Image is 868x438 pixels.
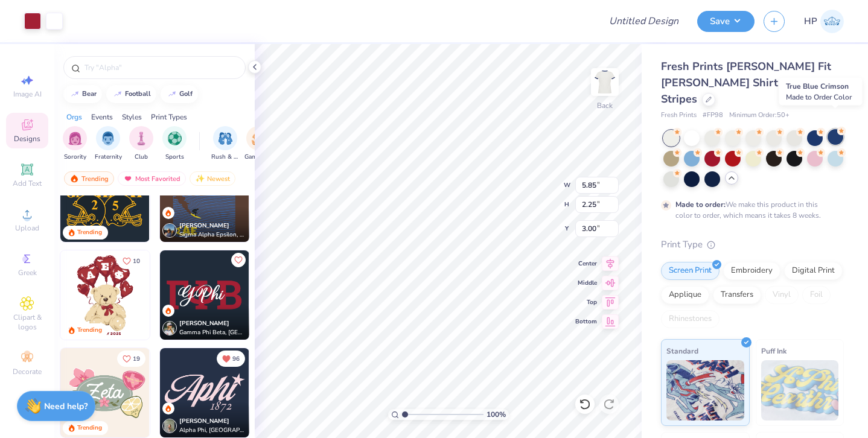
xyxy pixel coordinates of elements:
[666,344,698,357] span: Standard
[160,348,249,437] img: cf6172ea-6669-4bdf-845d-a2064c3110de
[101,132,115,145] img: Fraternity Image
[117,253,145,269] button: Like
[135,153,148,162] span: Club
[232,356,240,362] span: 96
[217,351,245,367] button: Unlike
[211,153,239,162] span: Rush & Bid
[179,417,229,425] span: [PERSON_NAME]
[244,126,272,162] button: filter button
[82,90,97,97] div: bear
[160,250,249,340] img: 10ef5382-3d24-445d-879c-d7fce23abcd1
[118,171,186,186] div: Most Favorited
[575,317,597,326] span: Bottom
[60,348,150,437] img: 010ceb09-c6fc-40d9-b71e-e3f087f73ee6
[77,228,102,237] div: Trending
[675,199,824,221] div: We make this product in this color to order, which means it takes 8 weeks.
[211,126,239,162] div: filter for Rush & Bid
[597,100,613,111] div: Back
[77,326,102,335] div: Trending
[63,85,102,103] button: bear
[129,126,153,162] button: filter button
[190,171,235,186] div: Newest
[713,286,761,304] div: Transfers
[91,112,113,122] div: Events
[162,126,187,162] button: filter button
[666,360,744,421] img: Standard
[6,313,48,332] span: Clipart & logos
[179,328,244,337] span: Gamma Phi Beta, [GEOGRAPHIC_DATA][US_STATE]
[165,153,184,162] span: Sports
[219,132,232,145] img: Rush & Bid Image
[179,221,229,230] span: [PERSON_NAME]
[786,92,852,102] span: Made to Order Color
[64,171,114,186] div: Trending
[661,310,720,328] div: Rhinestones
[249,153,338,242] img: e80e0d46-facb-4838-8ac4-3c02307459bf
[70,90,80,98] img: trend_line.gif
[249,250,338,340] img: ed8a0703-4068-44e4-bde4-f5b3955f9986
[133,258,140,264] span: 10
[129,126,153,162] div: filter for Club
[802,286,831,304] div: Foil
[44,401,88,412] strong: Need help?
[77,424,102,433] div: Trending
[125,90,151,97] div: football
[14,134,40,144] span: Designs
[575,298,597,306] span: Top
[133,356,140,362] span: 19
[599,9,688,33] input: Untitled Design
[703,110,723,121] span: # FP98
[661,286,709,304] div: Applique
[575,259,597,268] span: Center
[761,360,839,421] img: Puff Ink
[195,174,205,183] img: Newest.gif
[179,426,244,435] span: Alpha Phi, [GEOGRAPHIC_DATA][US_STATE], [PERSON_NAME]
[95,126,122,162] div: filter for Fraternity
[162,419,177,433] img: Avatar
[135,132,148,145] img: Club Image
[123,174,133,183] img: most_fav.gif
[252,132,266,145] img: Game Day Image
[661,59,831,106] span: Fresh Prints [PERSON_NAME] Fit [PERSON_NAME] Shirt with Stripes
[162,126,187,162] div: filter for Sports
[83,62,238,74] input: Try "Alpha"
[167,90,177,98] img: trend_line.gif
[95,126,122,162] button: filter button
[63,126,87,162] button: filter button
[575,279,597,287] span: Middle
[18,268,37,278] span: Greek
[487,409,506,420] span: 100 %
[779,78,863,106] div: True Blue Crimson
[249,348,338,437] img: f16ef99e-098c-41c2-a149-279be3d4e9cf
[15,223,39,233] span: Upload
[661,262,720,280] div: Screen Print
[820,10,844,33] img: Hannah Pettit
[729,110,790,121] span: Minimum Order: 50 +
[149,348,238,437] img: d6d5c6c6-9b9a-4053-be8a-bdf4bacb006d
[60,250,150,340] img: 587403a7-0594-4a7f-b2bd-0ca67a3ff8dd
[64,153,86,162] span: Sorority
[231,253,246,267] button: Like
[661,110,697,121] span: Fresh Prints
[593,70,617,94] img: Back
[69,174,79,183] img: trending.gif
[179,90,193,97] div: golf
[122,112,142,122] div: Styles
[661,238,844,252] div: Print Type
[13,367,42,376] span: Decorate
[761,344,787,357] span: Puff Ink
[765,286,799,304] div: Vinyl
[675,200,726,209] strong: Made to order:
[804,14,817,28] span: HP
[784,262,843,280] div: Digital Print
[160,153,249,242] img: 6f13d645-296f-4a94-a436-5a80ee781e6c
[60,153,150,242] img: b8819b5f-dd70-42f8-b218-32dd770f7b03
[63,126,87,162] div: filter for Sorority
[168,132,182,145] img: Sports Image
[179,319,229,328] span: [PERSON_NAME]
[117,351,145,367] button: Like
[95,153,122,162] span: Fraternity
[113,90,123,98] img: trend_line.gif
[151,112,187,122] div: Print Types
[161,85,198,103] button: golf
